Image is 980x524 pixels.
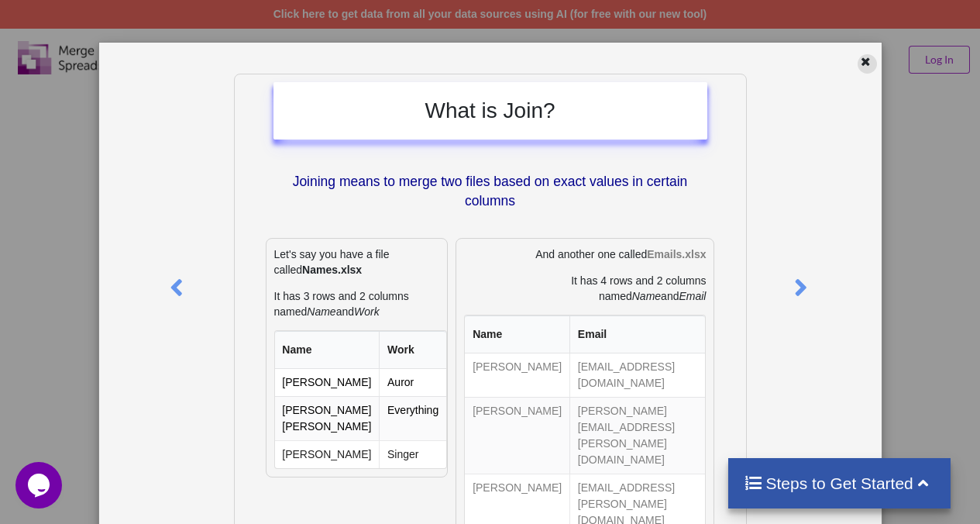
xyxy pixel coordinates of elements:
i: Name [307,305,335,318]
td: [PERSON_NAME] [465,353,569,397]
th: Work [379,331,446,369]
td: [PERSON_NAME] [275,369,380,396]
i: Work [354,305,380,318]
p: Let's say you have a file called [274,246,440,278]
p: Joining means to merge two files based on exact values in certain columns [273,172,707,211]
td: [PERSON_NAME] [465,397,569,474]
h2: What is Join? [289,98,692,124]
p: And another one called [464,246,706,262]
i: Name [632,290,661,302]
th: Name [275,331,380,369]
td: Auror [379,369,446,396]
h4: Steps to Get Started [744,474,935,493]
p: It has 3 rows and 2 columns named and [274,288,440,319]
td: Everything [379,396,446,440]
i: Email [679,290,706,302]
td: Singer [379,440,446,468]
td: [PERSON_NAME] [PERSON_NAME] [275,396,380,440]
th: Email [569,315,705,353]
td: [EMAIL_ADDRESS][DOMAIN_NAME] [569,353,705,397]
p: It has 4 rows and 2 columns named and [464,273,706,304]
b: Names.xlsx [302,264,362,276]
b: Emails.xlsx [647,248,706,260]
th: Name [465,315,569,353]
td: [PERSON_NAME] [275,440,380,468]
td: [PERSON_NAME][EMAIL_ADDRESS][PERSON_NAME][DOMAIN_NAME] [569,397,705,474]
iframe: chat widget [15,462,65,508]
